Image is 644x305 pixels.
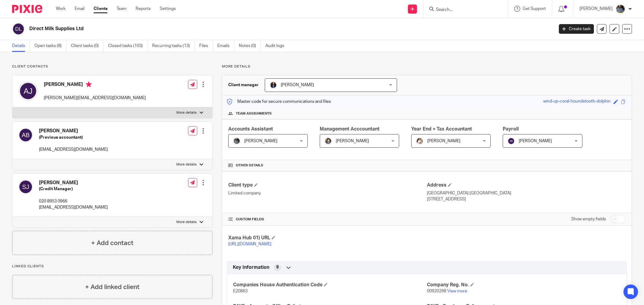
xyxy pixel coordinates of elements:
[39,180,108,186] h4: [PERSON_NAME]
[228,235,427,241] h4: Xama Hub 01) URL
[519,139,552,143] span: [PERSON_NAME]
[228,242,271,246] a: [URL][DOMAIN_NAME]
[71,40,104,52] a: Client tasks (0)
[39,134,108,140] h5: (Previous accountant)
[571,216,606,222] label: Show empty fields
[44,95,146,101] p: [PERSON_NAME][EMAIL_ADDRESS][DOMAIN_NAME]
[85,282,139,292] h4: + Add linked client
[222,64,632,69] p: More details
[503,127,519,131] span: Payroll
[233,137,240,145] img: Jaskaran%20Singh.jpeg
[543,98,610,105] div: wind-up-coral-houndstooth-dolphin
[94,6,107,12] a: Clients
[18,180,33,194] img: svg%3E
[228,190,427,196] p: Limited company
[39,198,108,204] p: 020 8953 0966
[176,110,197,115] p: More details
[427,182,626,188] h4: Address
[233,282,427,288] h4: Companies House Authentication Code
[12,40,30,52] a: Details
[228,82,259,88] h3: Client manager
[44,81,146,89] h4: [PERSON_NAME]
[56,6,66,12] a: Work
[336,139,369,143] span: [PERSON_NAME]
[39,146,108,152] p: [EMAIL_ADDRESS][DOMAIN_NAME]
[427,196,626,202] p: [STREET_ADDRESS]
[75,6,85,12] a: Email
[176,162,197,167] p: More details
[416,137,423,145] img: Kayleigh%20Henson.jpeg
[435,7,490,13] input: Search
[447,289,467,293] a: View more
[227,99,331,105] p: Master code for secure communications and files
[117,6,127,12] a: Team
[228,182,427,188] h4: Client type
[12,64,213,69] p: Client contacts
[427,139,460,143] span: [PERSON_NAME]
[233,289,248,293] span: E20863
[320,127,380,131] span: Management Acccountant
[12,264,213,269] p: Linked clients
[176,220,197,225] p: More details
[91,238,133,248] h4: + Add contact
[108,40,148,52] a: Closed tasks (103)
[39,204,108,210] p: [EMAIL_ADDRESS][DOMAIN_NAME]
[616,4,625,14] img: Jaskaran%20Singh.jpeg
[199,40,213,52] a: Files
[136,6,151,12] a: Reports
[270,81,277,89] img: martin-hickman.jpg
[427,289,446,293] span: 00920298
[508,137,515,145] img: svg%3E
[34,40,66,52] a: Open tasks (8)
[39,128,108,134] h4: [PERSON_NAME]
[427,282,621,288] h4: Company Reg. No.
[411,127,472,131] span: Year End + Tax Accountant
[559,24,594,34] a: Create task
[325,137,332,145] img: 1530183611242%20(1).jpg
[236,163,263,168] span: Other details
[228,217,427,222] h4: CUSTOM FIELDS
[239,40,261,52] a: Notes (0)
[18,81,38,101] img: svg%3E
[12,23,25,35] img: svg%3E
[244,139,277,143] span: [PERSON_NAME]
[579,6,613,12] p: [PERSON_NAME]
[29,26,446,32] h2: Direct Milk Supplies Ltd
[427,190,626,196] p: [GEOGRAPHIC_DATA] [GEOGRAPHIC_DATA]
[160,6,176,12] a: Settings
[12,5,42,13] img: Pixie
[276,264,279,270] span: 9
[523,7,546,11] span: Get Support
[228,127,273,131] span: Accounts Assistant
[236,111,272,116] span: Team assignments
[39,186,108,192] h5: (Credit Manager)
[217,40,234,52] a: Emails
[265,40,289,52] a: Audit logs
[86,81,92,87] i: Primary
[233,264,269,271] span: Key Information
[281,83,314,87] span: [PERSON_NAME]
[152,40,195,52] a: Recurring tasks (13)
[18,128,33,142] img: svg%3E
